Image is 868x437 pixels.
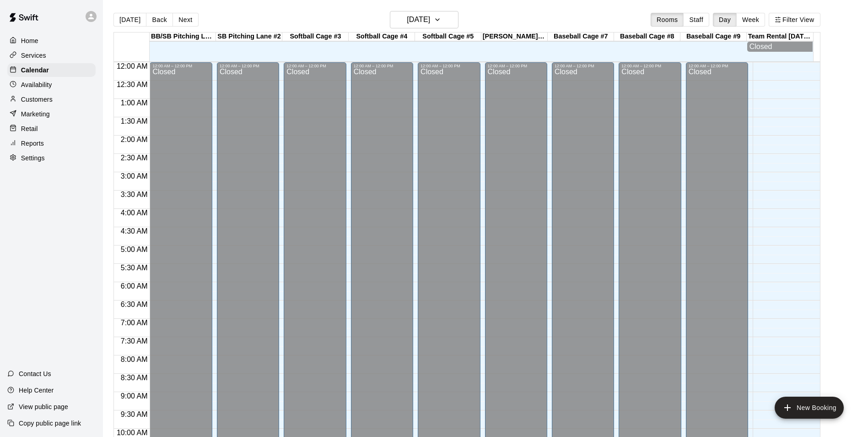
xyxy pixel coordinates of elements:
p: Retail [21,124,38,133]
a: Customers [7,93,96,106]
p: Settings [21,153,45,163]
span: 3:00 AM [119,172,150,180]
button: Next [173,13,198,27]
a: Settings [7,151,96,165]
p: Reports [21,139,44,148]
button: [DATE] [113,13,146,27]
p: Customers [21,95,53,104]
button: add [775,397,844,419]
button: Staff [683,13,709,27]
div: 12:00 AM – 12:00 PM [689,64,745,68]
div: Closed [749,43,810,51]
span: 4:00 AM [119,209,150,217]
button: Filter View [769,13,820,27]
p: Availability [21,80,52,89]
span: 8:00 AM [119,355,150,363]
div: 12:00 AM – 12:00 PM [621,64,678,68]
a: Home [7,34,96,48]
span: 6:30 AM [119,300,150,308]
span: 12:30 AM [114,81,150,88]
div: Softball Cage #3 [282,33,349,41]
button: Week [736,13,765,27]
button: [DATE] [390,11,458,28]
span: 1:00 AM [119,99,150,107]
div: Baseball Cage #9 [680,33,747,41]
span: 9:30 AM [119,410,150,418]
span: 2:30 AM [119,154,150,162]
span: 10:00 AM [114,429,150,437]
div: 12:00 AM – 12:00 PM [354,64,410,68]
span: 5:00 AM [119,246,150,253]
button: Day [713,13,737,27]
span: 7:00 AM [119,319,150,327]
p: Help Center [19,386,54,395]
div: Softball Cage #5 [415,33,481,41]
p: Contact Us [19,369,51,378]
button: Back [146,13,173,27]
a: Calendar [7,63,96,77]
a: Services [7,49,96,62]
div: 12:00 AM – 12:00 PM [286,64,343,68]
div: BB/SB Pitching Lane #1 [150,33,216,41]
span: 12:00 AM [114,62,150,70]
div: [PERSON_NAME] #6 [481,33,548,41]
a: Marketing [7,107,96,121]
p: Copy public page link [19,419,81,428]
span: 1:30 AM [119,117,150,125]
span: 8:30 AM [119,374,150,382]
div: 12:00 AM – 12:00 PM [421,64,477,68]
a: Availability [7,78,96,92]
div: 12:00 AM – 12:00 PM [555,64,611,68]
p: Marketing [21,109,50,119]
span: 5:30 AM [119,264,150,272]
p: Home [21,36,38,45]
div: Baseball Cage #8 [614,33,680,41]
p: View public page [19,402,68,411]
div: 12:00 AM – 12:00 PM [152,64,209,68]
a: Retail [7,122,96,136]
span: 7:30 AM [119,337,150,345]
div: SB Pitching Lane #2 [216,33,282,41]
span: 2:00 AM [119,136,150,143]
h6: [DATE] [407,13,430,26]
button: Rooms [651,13,684,27]
div: Softball Cage #4 [349,33,415,41]
span: 6:00 AM [119,282,150,290]
p: Services [21,51,46,60]
div: Team Rental [DATE] Special (2 Hours) [747,33,813,41]
span: 9:00 AM [119,392,150,400]
div: 12:00 AM – 12:00 PM [220,64,276,68]
span: 4:30 AM [119,227,150,235]
p: Calendar [21,66,49,75]
a: Reports [7,137,96,150]
span: 3:30 AM [119,191,150,198]
div: 12:00 AM – 12:00 PM [488,64,545,68]
div: Baseball Cage #7 [548,33,614,41]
